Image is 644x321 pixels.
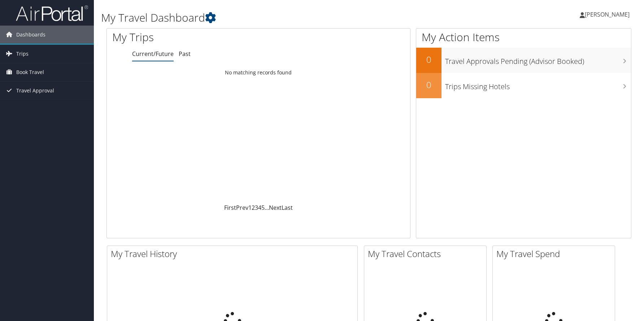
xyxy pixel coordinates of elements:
span: … [265,204,269,212]
a: 0Trips Missing Hotels [416,73,631,98]
span: Dashboards [16,26,45,44]
a: 3 [255,204,258,212]
h3: Trips Missing Hotels [445,78,631,92]
span: Travel Approval [16,82,54,100]
span: Trips [16,45,29,63]
a: 5 [261,204,265,212]
h2: My Travel Spend [496,248,615,260]
span: [PERSON_NAME] [585,10,630,18]
h1: My Travel Dashboard [101,10,458,25]
a: 2 [252,204,255,212]
h2: My Travel History [111,248,357,260]
td: No matching records found [107,66,410,79]
h2: 0 [416,53,441,66]
a: 1 [248,204,252,212]
a: Next [269,204,282,212]
a: Last [282,204,293,212]
h1: My Action Items [416,30,631,45]
a: [PERSON_NAME] [580,4,637,25]
a: 0Travel Approvals Pending (Advisor Booked) [416,48,631,73]
a: Past [179,50,191,58]
h3: Travel Approvals Pending (Advisor Booked) [445,53,631,66]
img: airportal-logo.png [16,5,88,22]
a: Prev [236,204,248,212]
a: First [224,204,236,212]
a: Current/Future [132,50,174,58]
h2: 0 [416,79,441,91]
h1: My Trips [112,30,278,45]
span: Book Travel [16,63,44,81]
a: 4 [258,204,261,212]
h2: My Travel Contacts [368,248,486,260]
